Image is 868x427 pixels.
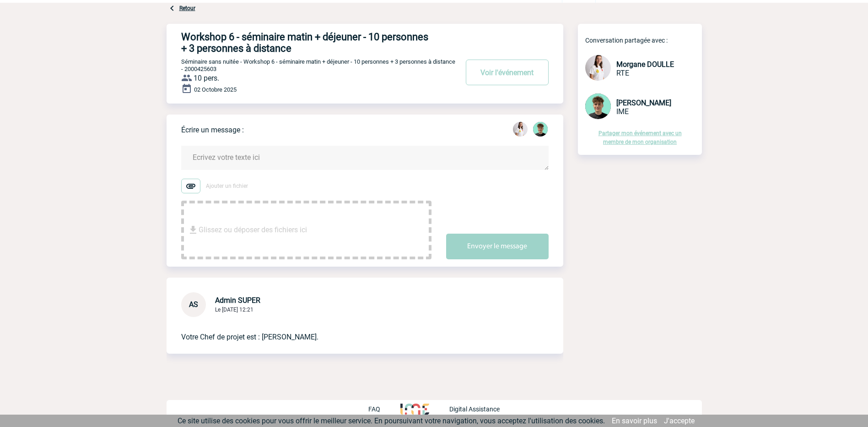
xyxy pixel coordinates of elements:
[181,126,244,134] p: Écrire un message :
[449,405,500,413] p: Digital Assistance
[585,93,611,119] img: 131612-0.png
[533,122,548,138] div: Victor KALB
[181,31,431,54] h4: Workshop 6 - séminaire matin + déjeuner - 10 personnes + 3 personnes à distance
[189,300,198,309] span: AS
[215,307,253,313] span: Le [DATE] 12:21
[188,224,199,235] img: file_download.svg
[585,55,611,81] img: 130205-0.jpg
[194,74,219,82] span: 10 pers.
[446,234,549,259] button: Envoyer le message
[181,317,523,343] p: Votre Chef de projet est : [PERSON_NAME].
[664,416,695,425] a: J'accepte
[215,296,260,305] span: Admin SUPER
[368,405,380,413] p: FAQ
[466,60,549,85] button: Voir l'événement
[598,130,682,145] a: Partager mon événement avec un membre de mon organisation
[513,122,528,138] div: Morgane DOULLE
[206,183,248,189] span: Ajouter un fichier
[616,99,671,107] span: [PERSON_NAME]
[616,107,629,116] span: IME
[181,58,455,72] span: Séminaire sans nuitée - Workshop 6 - séminaire matin + déjeuner - 10 personnes + 3 personnes à di...
[179,5,195,11] a: Retour
[616,60,674,69] span: Morgane DOULLE
[194,86,237,93] span: 02 Octobre 2025
[612,416,657,425] a: En savoir plus
[616,69,629,77] span: RTE
[513,122,528,137] img: 130205-0.jpg
[199,207,307,253] span: Glissez ou déposer des fichiers ici
[178,416,605,425] span: Ce site utilise des cookies pour vous offrir le meilleur service. En poursuivant votre navigation...
[533,122,548,137] img: 131612-0.png
[368,404,400,413] a: FAQ
[400,404,429,415] img: http://www.idealmeetingsevents.fr/
[585,37,702,44] p: Conversation partagée avec :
